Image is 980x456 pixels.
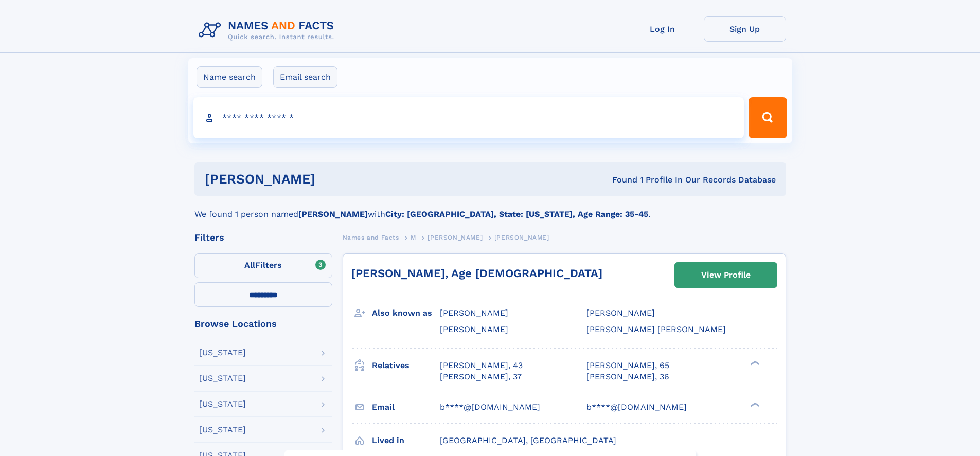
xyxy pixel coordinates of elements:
[427,231,483,244] a: [PERSON_NAME]
[205,173,464,186] h1: [PERSON_NAME]
[197,66,262,88] label: Name search
[199,400,246,408] div: [US_STATE]
[440,324,508,334] span: [PERSON_NAME]
[193,97,744,138] input: search input
[440,371,522,382] a: [PERSON_NAME], 37
[704,16,786,42] a: Sign Up
[194,196,786,221] div: We found 1 person named with .
[621,16,704,42] a: Log In
[675,263,777,287] a: View Profile
[372,357,440,374] h3: Relatives
[411,231,416,244] a: M
[586,324,726,334] span: [PERSON_NAME] [PERSON_NAME]
[372,432,440,449] h3: Lived in
[298,209,368,219] b: [PERSON_NAME]
[586,371,669,382] a: [PERSON_NAME], 36
[194,253,332,278] label: Filters
[199,374,246,382] div: [US_STATE]
[494,234,549,241] span: [PERSON_NAME]
[385,209,648,219] b: City: [GEOGRAPHIC_DATA], State: [US_STATE], Age Range: 35-45
[427,234,483,241] span: [PERSON_NAME]
[244,260,255,270] span: All
[199,426,246,434] div: [US_STATE]
[194,233,332,242] div: Filters
[440,435,616,445] span: [GEOGRAPHIC_DATA], [GEOGRAPHIC_DATA]
[372,398,440,416] h3: Email
[701,263,751,287] div: View Profile
[411,234,416,241] span: M
[586,360,669,371] a: [PERSON_NAME], 65
[194,16,343,44] img: Logo Names and Facts
[343,231,399,244] a: Names and Facts
[194,319,332,329] div: Browse Locations
[586,308,655,318] span: [PERSON_NAME]
[464,174,776,186] div: Found 1 Profile In Our Records Database
[748,401,760,408] div: ❯
[351,267,602,280] a: [PERSON_NAME], Age [DEMOGRAPHIC_DATA]
[749,97,787,138] button: Search Button
[372,304,440,322] h3: Also known as
[440,308,508,318] span: [PERSON_NAME]
[440,360,523,371] a: [PERSON_NAME], 43
[199,349,246,357] div: [US_STATE]
[273,66,337,88] label: Email search
[748,359,760,366] div: ❯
